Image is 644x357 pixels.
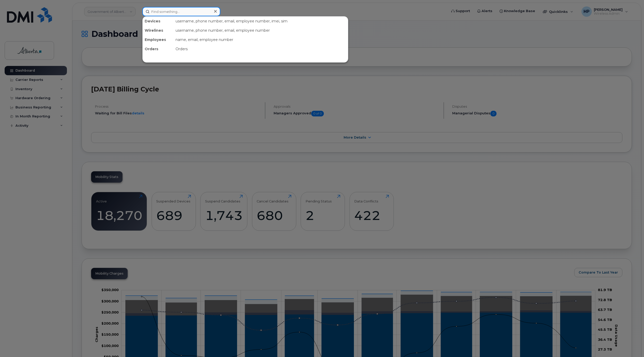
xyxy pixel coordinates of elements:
[143,44,173,54] div: Orders
[173,44,348,54] div: Orders
[173,35,348,44] div: name, email, employee number
[173,16,348,26] div: username, phone number, email, employee number, imei, sim
[143,16,173,26] div: Devices
[143,26,173,35] div: Wirelines
[143,35,173,44] div: Employees
[173,26,348,35] div: username, phone number, email, employee number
